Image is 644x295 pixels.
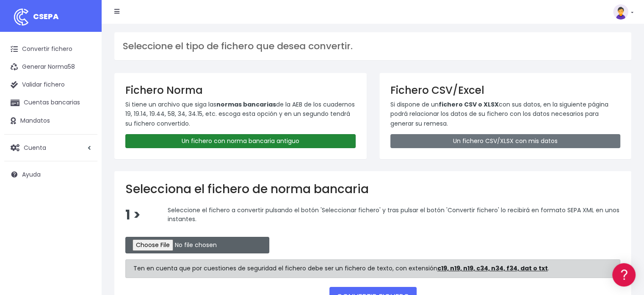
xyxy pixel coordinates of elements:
a: Información general [8,72,161,85]
a: Mandatos [4,112,97,130]
button: Contáctanos [8,227,161,242]
h3: Seleccione el tipo de fichero que desea convertir. [123,41,623,52]
strong: fichero CSV o XLSX [439,100,499,109]
a: Cuentas bancarias [4,94,97,112]
span: 1 > [125,206,141,224]
p: Si dispone de un con sus datos, en la siguiente página podrá relacionar los datos de su fichero c... [390,100,621,128]
div: Convertir ficheros [8,94,161,102]
img: logo [11,6,32,28]
a: General [8,182,161,195]
a: Formatos [8,107,161,121]
a: Problemas habituales [8,121,161,134]
a: Convertir fichero [4,40,97,58]
span: Ayuda [22,170,41,179]
a: API [8,217,161,230]
div: Ten en cuenta que por cuestiones de seguridad el fichero debe ser un fichero de texto, con extens... [125,259,620,278]
div: Programadores [8,204,161,212]
div: Información general [8,59,161,67]
strong: c19, n19, n19, c34, n34, f34, dat o txt [437,264,548,273]
a: Ayuda [4,166,97,183]
a: Videotutoriales [8,134,161,147]
span: Seleccione el fichero a convertir pulsando el botón 'Seleccionar fichero' y tras pulsar el botón ... [168,205,619,223]
h3: Fichero CSV/Excel [390,84,621,96]
a: Cuenta [4,139,97,157]
p: Si tiene un archivo que siga las de la AEB de los cuadernos 19, 19.14, 19.44, 58, 34, 34.15, etc.... [125,100,356,128]
span: CSEPA [33,11,59,22]
a: Perfiles de empresas [8,147,161,160]
a: Un fichero con norma bancaria antiguo [125,134,356,148]
h3: Fichero Norma [125,84,356,96]
img: profile [613,4,628,20]
h2: Selecciona el fichero de norma bancaria [125,182,620,197]
a: POWERED BY ENCHANT [116,244,163,253]
strong: normas bancarias [216,100,276,109]
a: Un fichero CSV/XLSX con mis datos [390,134,621,148]
a: Validar fichero [4,76,97,94]
div: Facturación [8,169,161,177]
a: Generar Norma58 [4,58,97,76]
span: Cuenta [24,143,46,152]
